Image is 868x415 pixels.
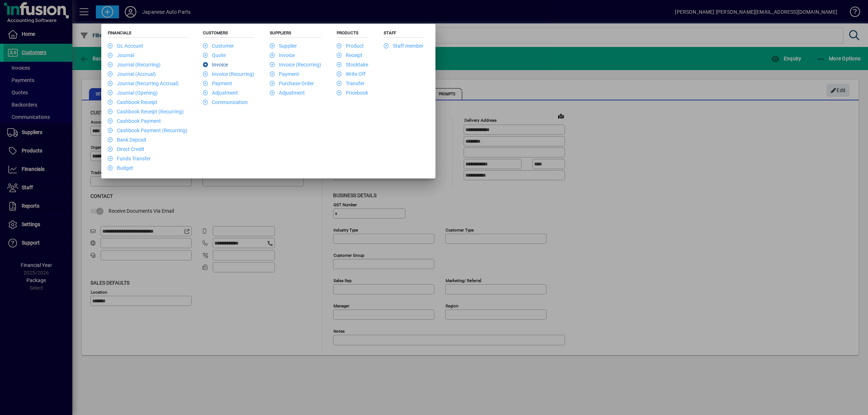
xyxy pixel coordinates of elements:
[337,43,364,49] a: Product
[108,71,156,77] a: Journal (Accrual)
[108,156,151,161] a: Funds Transfer
[203,90,238,96] a: Adjustment
[203,99,248,105] a: Communication
[108,118,161,124] a: Cashbook Payment
[108,99,157,105] a: Cashbook Receipt
[337,52,362,58] a: Receipt
[270,81,314,86] a: Purchase Order
[108,127,187,133] a: Cashbook Payment (Recurring)
[384,43,424,49] a: Staff member
[270,62,321,68] a: Invoice (Recurring)
[337,71,366,77] a: Write Off
[108,109,184,114] a: Cashbook Receipt (Recurring)
[384,30,424,38] h5: Staff
[108,62,161,68] a: Journal (Recurring)
[203,52,226,58] a: Quote
[270,71,299,77] a: Payment
[108,30,187,38] h5: Financials
[108,165,133,171] a: Budget
[203,62,228,68] a: Invoice
[108,90,158,96] a: Journal (Opening)
[337,62,368,68] a: Stocktake
[203,81,232,86] a: Payment
[270,43,297,49] a: Supplier
[108,43,143,49] a: GL Account
[108,81,179,86] a: Journal (Recurring Accrual)
[270,30,321,38] h5: Suppliers
[203,30,254,38] h5: Customers
[337,30,368,38] h5: Products
[203,71,254,77] a: Invoice (Recurring)
[108,137,146,143] a: Bank Deposit
[337,90,368,96] a: Pricebook
[270,90,305,96] a: Adjustment
[337,81,365,86] a: Transfer
[270,52,295,58] a: Invoice
[203,43,234,49] a: Customer
[108,52,134,58] a: Journal
[108,146,144,152] a: Direct Credit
